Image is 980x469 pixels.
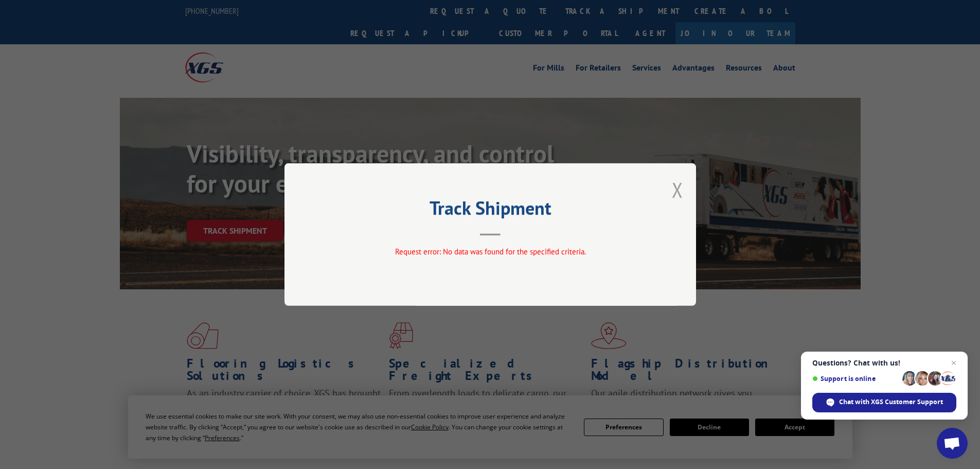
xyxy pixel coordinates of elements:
span: Support is online [812,375,899,383]
span: Close chat [948,357,960,369]
div: Open chat [937,428,968,459]
button: Close modal [672,176,683,203]
span: Request error: No data was found for the specified criteria. [395,247,585,256]
h2: Track Shipment [336,201,645,220]
span: Chat with XGS Customer Support [839,397,943,407]
div: Chat with XGS Customer Support [812,393,956,412]
span: Questions? Chat with us! [812,359,956,367]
